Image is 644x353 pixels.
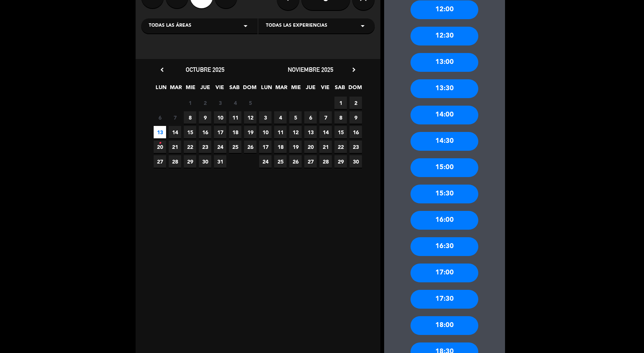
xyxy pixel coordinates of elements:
[229,126,241,138] span: 18
[154,111,166,124] span: 6
[274,155,287,168] span: 25
[319,155,332,168] span: 28
[289,155,302,168] span: 26
[169,83,182,95] span: MAR
[259,126,272,138] span: 10
[274,126,287,138] span: 11
[199,97,211,109] span: 2
[288,66,333,73] span: noviembre 2025
[350,66,358,74] i: chevron_right
[334,126,347,138] span: 15
[149,22,191,30] span: Todas las áreas
[159,137,161,149] i: •
[214,111,226,124] span: 10
[184,141,196,153] span: 22
[228,83,241,95] span: SAB
[199,126,211,138] span: 16
[275,83,287,95] span: MAR
[349,97,362,109] span: 2
[214,155,226,168] span: 31
[244,126,256,138] span: 19
[349,141,362,153] span: 23
[154,126,166,138] span: 13
[411,158,478,177] div: 15:00
[411,290,478,309] div: 17:30
[199,111,211,124] span: 9
[334,83,346,95] span: SAB
[304,111,317,124] span: 6
[274,111,287,124] span: 4
[259,111,272,124] span: 3
[259,141,272,153] span: 17
[411,132,478,151] div: 14:30
[229,141,241,153] span: 25
[214,141,226,153] span: 24
[319,141,332,153] span: 21
[184,111,196,124] span: 8
[304,155,317,168] span: 27
[244,111,256,124] span: 12
[184,155,196,168] span: 29
[199,155,211,168] span: 30
[184,83,197,95] span: MIE
[334,155,347,168] span: 29
[229,97,241,109] span: 4
[289,111,302,124] span: 5
[155,83,167,95] span: LUN
[199,141,211,153] span: 23
[304,83,317,95] span: JUE
[259,155,272,168] span: 24
[169,141,181,153] span: 21
[290,83,302,95] span: MIE
[243,83,255,95] span: DOM
[274,141,287,153] span: 18
[411,264,478,282] div: 17:00
[214,97,226,109] span: 3
[154,141,166,153] span: 20
[158,66,166,74] i: chevron_left
[319,126,332,138] span: 14
[169,155,181,168] span: 28
[411,0,478,19] div: 12:00
[260,83,273,95] span: LUN
[334,111,347,124] span: 8
[184,97,196,109] span: 1
[169,111,181,124] span: 7
[348,83,361,95] span: DOM
[154,155,166,168] span: 27
[334,141,347,153] span: 22
[304,141,317,153] span: 20
[411,106,478,124] div: 14:00
[411,27,478,45] div: 12:30
[319,83,331,95] span: VIE
[244,97,256,109] span: 5
[169,126,181,138] span: 14
[289,141,302,153] span: 19
[411,316,478,335] div: 18:00
[349,111,362,124] span: 9
[411,185,478,203] div: 15:30
[334,97,347,109] span: 1
[214,83,226,95] span: VIE
[319,111,332,124] span: 7
[411,237,478,256] div: 16:30
[199,83,211,95] span: JUE
[358,21,367,30] i: arrow_drop_down
[411,211,478,230] div: 16:00
[304,126,317,138] span: 13
[184,126,196,138] span: 15
[266,22,327,30] span: Todas las experiencias
[229,111,241,124] span: 11
[214,126,226,138] span: 17
[244,141,256,153] span: 26
[411,53,478,72] div: 13:00
[349,155,362,168] span: 30
[186,66,224,73] span: octubre 2025
[241,21,250,30] i: arrow_drop_down
[411,79,478,98] div: 13:30
[289,126,302,138] span: 12
[349,126,362,138] span: 16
